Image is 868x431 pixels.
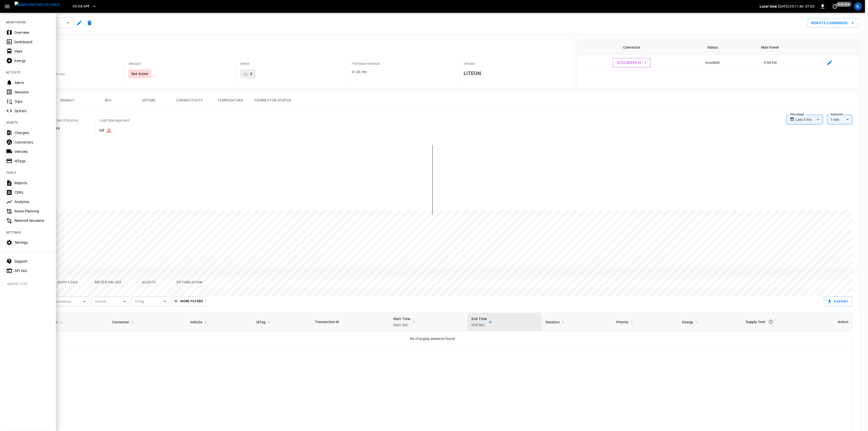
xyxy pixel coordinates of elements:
span: v [DATE] 13:55 [7,282,52,287]
div: Dashboard [14,39,50,45]
div: Sessions [14,90,50,95]
div: Chargers [14,130,50,135]
div: Analytics [14,199,50,204]
div: Fleet [14,49,50,54]
div: System [14,108,50,113]
div: Support [14,259,50,264]
div: IdTags [14,159,50,164]
img: ampcontrol.io logo [14,2,60,8]
span: CC.CA.SFF [73,4,90,9]
div: Vehicles [14,149,50,154]
div: Alerts [14,80,50,85]
div: Trips [14,99,50,104]
button: set refresh interval [831,2,839,10]
div: Reports [14,180,50,185]
div: Overview [14,30,50,35]
div: profile-icon [854,2,862,10]
div: Route Planning [14,209,50,214]
p: [DATE] 05:11:46 -07:00 [778,4,815,9]
div: Energy [14,58,50,63]
div: Settings [14,240,50,245]
div: Network Simulator [14,218,50,223]
div: Connectors [14,140,50,145]
div: CDRs [14,190,50,195]
span: just now [836,2,851,7]
p: Local time [760,4,777,9]
div: API Doc [14,268,50,273]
